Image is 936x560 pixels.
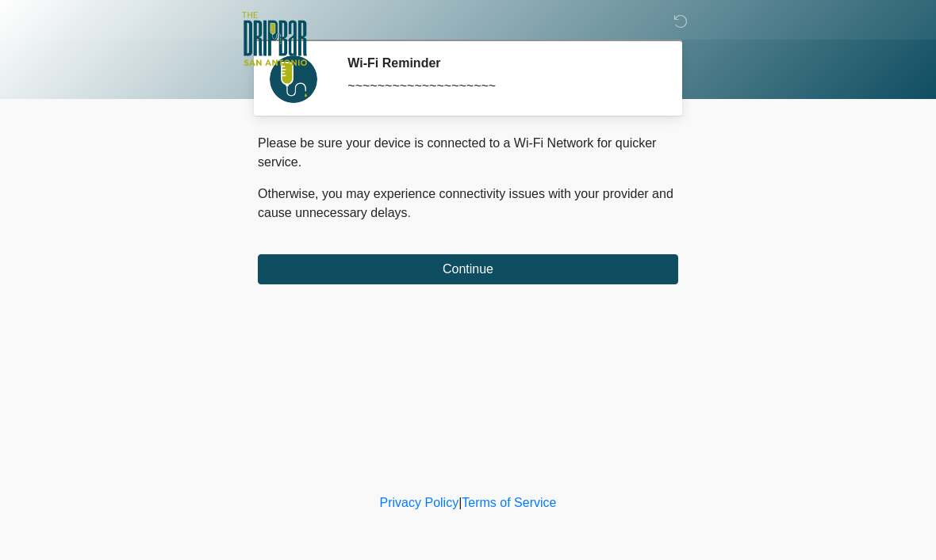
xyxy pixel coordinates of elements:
[242,12,307,67] img: The DRIPBaR - San Antonio Fossil Creek Logo
[258,185,678,223] p: Otherwise, you may experience connectivity issues with your provider and cause unnecessary delays
[347,77,654,96] div: ~~~~~~~~~~~~~~~~~~~~
[380,496,459,509] a: Privacy Policy
[258,254,678,284] button: Continue
[258,134,678,172] p: Please be sure your device is connected to a Wi-Fi Network for quicker service.
[408,206,411,219] span: .
[462,496,556,509] a: Terms of Service
[270,55,317,103] img: Agent Avatar
[458,496,462,509] a: |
